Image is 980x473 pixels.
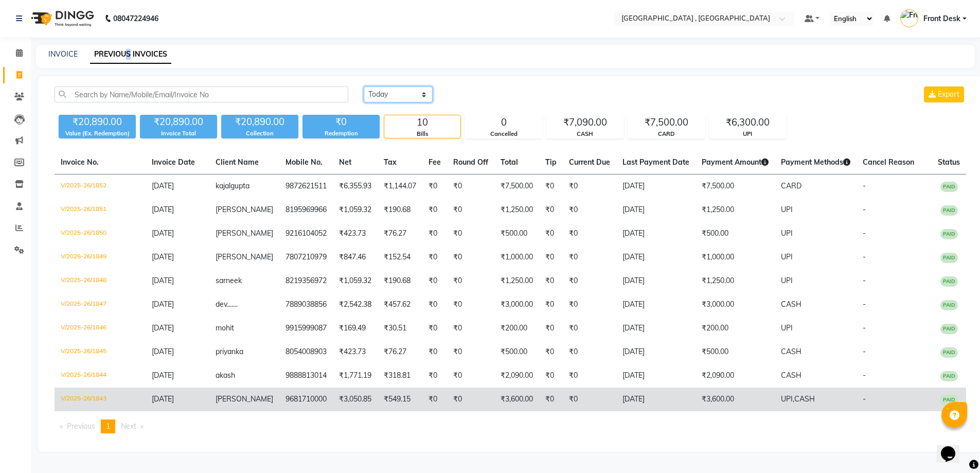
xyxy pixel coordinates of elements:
[539,317,563,340] td: ₹0
[781,347,801,356] span: CASH
[216,229,273,238] span: [PERSON_NAME]
[216,181,230,190] span: kajal
[781,252,793,261] span: UPI
[333,198,378,222] td: ₹1,059.32
[938,90,959,99] span: Export
[563,246,616,269] td: ₹0
[55,419,966,433] nav: Pagination
[216,205,273,214] span: [PERSON_NAME]
[230,181,250,190] span: gupta
[863,205,866,214] span: -
[152,252,174,261] span: [DATE]
[547,130,623,138] div: CASH
[279,364,333,388] td: 9888813014
[55,222,146,246] td: V/2025-26/1850
[539,198,563,222] td: ₹0
[378,317,422,340] td: ₹30.51
[940,276,958,287] span: PAID
[422,340,447,364] td: ₹0
[59,115,136,129] div: ₹20,890.00
[923,13,960,24] span: Front Desk
[333,340,378,364] td: ₹423.73
[940,324,958,334] span: PAID
[429,157,441,167] span: Fee
[384,130,460,138] div: Bills
[616,222,696,246] td: [DATE]
[378,364,422,388] td: ₹318.81
[863,229,866,238] span: -
[781,371,801,380] span: CASH
[494,293,539,317] td: ₹3,000.00
[216,394,273,404] span: [PERSON_NAME]
[539,174,563,199] td: ₹0
[547,115,623,130] div: ₹7,090.00
[378,246,422,269] td: ₹152.54
[563,269,616,293] td: ₹0
[709,130,786,138] div: UPI
[545,157,557,167] span: Tip
[422,317,447,340] td: ₹0
[696,246,775,269] td: ₹1,000.00
[696,317,775,340] td: ₹200.00
[616,388,696,411] td: [DATE]
[55,340,146,364] td: V/2025-26/1845
[447,340,494,364] td: ₹0
[279,317,333,340] td: 9915999087
[279,388,333,411] td: 9681710000
[221,115,298,129] div: ₹20,890.00
[378,293,422,317] td: ₹457.62
[940,395,958,405] span: PAID
[616,293,696,317] td: [DATE]
[333,293,378,317] td: ₹2,542.38
[466,130,542,138] div: Cancelled
[501,157,518,167] span: Total
[152,276,174,285] span: [DATE]
[447,174,494,199] td: ₹0
[106,422,110,431] span: 1
[494,198,539,222] td: ₹1,250.00
[152,205,174,214] span: [DATE]
[333,388,378,411] td: ₹3,050.85
[55,246,146,269] td: V/2025-26/1849
[302,129,380,138] div: Redemption
[616,317,696,340] td: [DATE]
[67,422,95,431] span: Previous
[709,115,786,130] div: ₹6,300.00
[616,364,696,388] td: [DATE]
[494,246,539,269] td: ₹1,000.00
[794,394,815,404] span: CASH
[152,229,174,238] span: [DATE]
[563,198,616,222] td: ₹0
[466,115,542,130] div: 0
[938,157,960,167] span: Status
[152,157,195,167] span: Invoice Date
[121,422,136,431] span: Next
[616,340,696,364] td: [DATE]
[152,371,174,380] span: [DATE]
[494,317,539,340] td: ₹200.00
[333,317,378,340] td: ₹169.49
[863,300,866,309] span: -
[900,9,918,27] img: Front Desk
[494,222,539,246] td: ₹500.00
[378,222,422,246] td: ₹76.27
[279,340,333,364] td: 8054008903
[539,246,563,269] td: ₹0
[622,157,689,167] span: Last Payment Date
[55,388,146,411] td: V/2025-26/1843
[216,347,243,356] span: priyanka
[384,115,460,130] div: 10
[55,86,348,102] input: Search by Name/Mobile/Email/Invoice No
[781,205,793,214] span: UPI
[781,157,850,167] span: Payment Methods
[494,388,539,411] td: ₹3,600.00
[286,157,323,167] span: Mobile No.
[563,293,616,317] td: ₹0
[422,198,447,222] td: ₹0
[781,276,793,285] span: UPI
[422,246,447,269] td: ₹0
[55,364,146,388] td: V/2025-26/1844
[279,198,333,222] td: 8195969966
[563,174,616,199] td: ₹0
[616,198,696,222] td: [DATE]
